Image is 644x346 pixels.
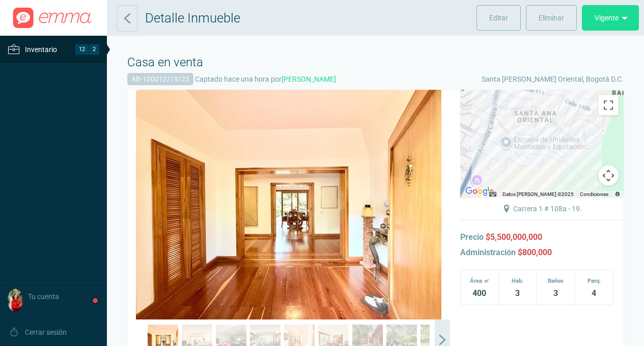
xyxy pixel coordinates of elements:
[575,287,613,300] span: 4
[486,232,542,242] span: $5,500,000,000
[526,5,577,31] a: Eliminar
[482,75,584,83] span: Santa [PERSON_NAME] Oriental,
[586,75,624,83] span: Bogotá D.C.
[582,5,639,31] button: Vigente
[127,73,193,85] span: AB-100012/19/25
[195,75,269,83] span: Captado hace una hora
[282,75,336,83] a: [PERSON_NAME]
[489,191,496,198] button: Combinaciones de teclas
[463,185,496,198] a: Abrir esta área en Google Maps (se abre en una ventana nueva)
[489,5,508,31] span: Editar
[127,56,624,68] h3: Casa en venta
[537,275,574,287] span: Baños
[598,95,619,115] button: Activar o desactivar la vista de pantalla completa
[539,5,564,31] span: Eliminar
[499,275,537,287] span: Hab.
[461,275,498,287] span: Área ㎡
[580,191,608,197] a: Condiciones (se abre en una nueva pestaña)
[499,287,537,300] span: 3
[460,248,516,257] span: Administración
[460,232,484,242] span: Precio
[518,248,552,257] span: $800,000
[614,191,621,197] a: Informar a Google errores en las imágenes o el mapa de carreteras.
[537,287,574,300] span: 3
[513,205,582,213] span: .
[461,287,498,300] span: 400
[271,75,336,83] span: por
[117,5,137,32] a: Atrás
[513,205,580,213] a: Carrera 1 # 108a - 19
[598,165,619,186] button: Controles de visualización del mapa
[595,5,619,31] span: Vigente
[502,191,574,197] span: Datos [PERSON_NAME] ©2025
[575,275,613,287] span: Parq.
[463,185,496,198] img: Google
[477,5,521,31] a: Editar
